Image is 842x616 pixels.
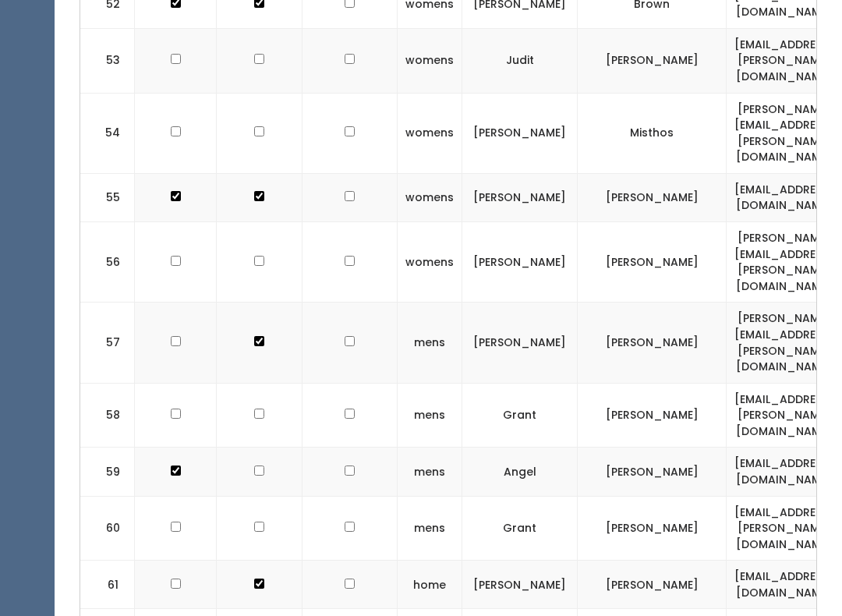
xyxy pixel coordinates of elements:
td: 55 [80,173,135,221]
td: [PERSON_NAME] [578,222,727,303]
td: mens [398,383,462,448]
td: Judit [462,28,578,93]
td: [PERSON_NAME] [462,303,578,383]
td: Grant [462,383,578,448]
td: womens [398,28,462,93]
td: 53 [80,28,135,93]
td: mens [398,448,462,496]
td: [PERSON_NAME] [578,28,727,93]
td: [PERSON_NAME] [462,222,578,303]
td: 57 [80,303,135,383]
td: Angel [462,448,578,496]
td: mens [398,496,462,561]
td: [PERSON_NAME] [578,448,727,496]
td: [PERSON_NAME] [578,383,727,448]
td: [EMAIL_ADDRESS][DOMAIN_NAME] [727,561,842,609]
td: womens [398,222,462,303]
td: [EMAIL_ADDRESS][PERSON_NAME][DOMAIN_NAME] [727,28,842,93]
td: womens [398,173,462,221]
td: [EMAIL_ADDRESS][PERSON_NAME][DOMAIN_NAME] [727,383,842,448]
td: 61 [80,561,135,609]
td: 54 [80,93,135,173]
td: home [398,561,462,609]
td: [PERSON_NAME] [578,303,727,383]
td: [EMAIL_ADDRESS][DOMAIN_NAME] [727,173,842,221]
td: 58 [80,383,135,448]
td: [PERSON_NAME] [462,93,578,173]
td: [PERSON_NAME] [578,496,727,561]
td: 56 [80,222,135,303]
td: mens [398,303,462,383]
td: [PERSON_NAME][EMAIL_ADDRESS][PERSON_NAME][DOMAIN_NAME] [727,222,842,303]
td: [PERSON_NAME][EMAIL_ADDRESS][PERSON_NAME][DOMAIN_NAME] [727,303,842,383]
td: 60 [80,496,135,561]
td: [EMAIL_ADDRESS][DOMAIN_NAME] [727,448,842,496]
td: [PERSON_NAME] [462,173,578,221]
td: [EMAIL_ADDRESS][PERSON_NAME][DOMAIN_NAME] [727,496,842,561]
td: [PERSON_NAME] [578,173,727,221]
td: [PERSON_NAME] [578,561,727,609]
td: Grant [462,496,578,561]
td: Misthos [578,93,727,173]
td: 59 [80,448,135,496]
td: [PERSON_NAME] [462,561,578,609]
td: [PERSON_NAME][EMAIL_ADDRESS][PERSON_NAME][DOMAIN_NAME] [727,93,842,173]
td: womens [398,93,462,173]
